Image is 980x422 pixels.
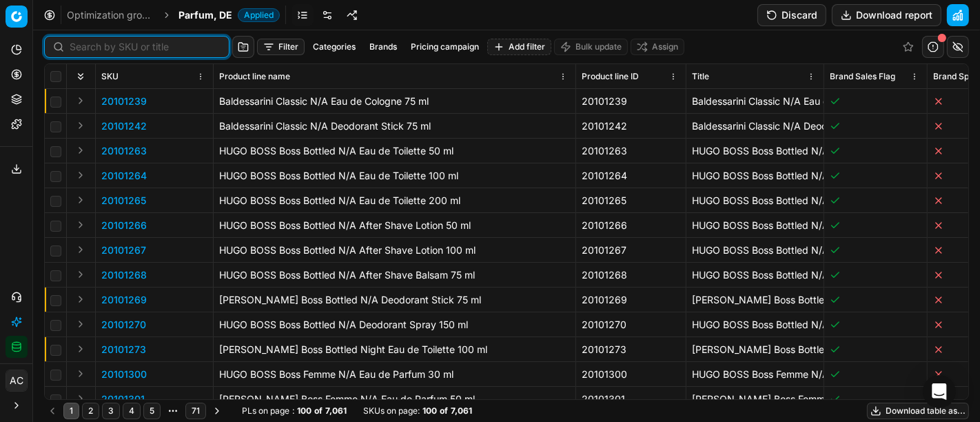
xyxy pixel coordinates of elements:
button: 20101269 [101,293,147,307]
div: HUGO BOSS Boss Bottled N/A After Shave Balsam 75 ml [219,268,570,282]
div: HUGO BOSS Boss Bottled N/A After Shave Lotion 50 ml [219,219,570,232]
p: 20101265 [101,194,146,208]
button: 20101239 [101,94,147,108]
button: 5 [143,403,161,419]
div: 20101301 [582,392,680,406]
button: 3 [102,403,120,419]
a: Optimization groups [67,8,155,22]
span: Product line name [219,71,290,82]
button: 20101242 [101,119,147,133]
nav: pagination [44,401,225,421]
button: Filter [257,39,305,55]
strong: of [440,405,448,416]
span: AC [6,370,27,391]
p: [PERSON_NAME] Boss Femme N/A Eau de Parfum 50 ml [692,392,818,406]
div: [PERSON_NAME] Boss Femme N/A Eau de Parfum 50 ml [219,392,570,406]
button: 4 [123,403,141,419]
strong: 100 [422,405,437,416]
button: 20101301 [101,392,145,406]
span: SKU [101,71,119,82]
div: 20101266 [582,219,680,232]
button: 20101268 [101,268,147,282]
button: Assign [631,39,684,55]
button: Download table as... [867,403,969,419]
div: HUGO BOSS Boss Bottled N/A Eau de Toilette 200 ml [219,194,570,208]
button: AC [6,370,28,392]
p: Baldessarini Classic N/A Eau de Cologne 75 ml [692,94,818,108]
button: Brands [364,39,402,55]
span: Parfum, DEApplied [178,8,280,22]
div: Baldessarini Classic N/A Deodorant Stick 75 ml [219,119,570,133]
button: Bulk update [554,39,628,55]
p: [PERSON_NAME] Boss Bottled N/A Deodorant Stick 75 ml [692,293,818,307]
div: 20101269 [582,293,680,307]
button: Expand [72,142,89,159]
div: HUGO BOSS Boss Bottled N/A Eau de Toilette 100 ml [219,169,570,183]
div: 20101268 [582,268,680,282]
span: PLs on page [242,405,289,416]
button: Discard [757,4,826,26]
button: Categories [307,39,361,55]
button: 20101264 [101,169,147,183]
button: Download report [832,4,941,26]
button: Expand [72,365,89,382]
div: 20101270 [582,318,680,332]
button: 20101263 [101,144,147,158]
button: Expand [72,291,89,308]
p: Baldessarini Classic N/A Deodorant Stick 75 ml [692,119,818,133]
button: 20101270 [101,318,146,332]
span: Brand Sales Flag [830,71,895,82]
div: HUGO BOSS Boss Bottled N/A After Shave Lotion 100 ml [219,243,570,257]
div: [PERSON_NAME] Boss Bottled N/A Deodorant Stick 75 ml [219,293,570,307]
div: Open Intercom Messenger [923,375,956,408]
div: Baldessarini Classic N/A Eau de Cologne 75 ml [219,94,570,108]
p: HUGO BOSS Boss Bottled N/A Eau de Toilette 50 ml [692,144,818,158]
button: 71 [185,403,206,419]
button: 1 [63,403,79,419]
input: Search by SKU or title [70,40,221,54]
button: Pricing campaign [405,39,484,55]
button: 20101267 [101,243,146,257]
p: [PERSON_NAME] Boss Bottled Night Eau de Toilette 100 ml [692,343,818,356]
div: 20101273 [582,343,680,356]
button: 20101266 [101,219,147,232]
strong: of [314,405,323,416]
p: HUGO BOSS Boss Bottled N/A After Shave Lotion 100 ml [692,243,818,257]
span: Applied [238,8,280,22]
button: Expand [72,266,89,283]
button: 2 [82,403,99,419]
div: 20101242 [582,119,680,133]
nav: breadcrumb [67,8,280,22]
div: : [242,405,347,416]
span: Product line ID [582,71,639,82]
button: Expand [72,316,89,332]
span: Title [692,71,709,82]
div: [PERSON_NAME] Boss Bottled Night Eau de Toilette 100 ml [219,343,570,356]
strong: 100 [297,405,312,416]
strong: 7,061 [325,405,347,416]
strong: 7,061 [451,405,472,416]
button: Go to previous page [44,403,61,419]
p: HUGO BOSS Boss Bottled N/A After Shave Lotion 50 ml [692,219,818,232]
p: HUGO BOSS Boss Bottled N/A After Shave Balsam 75 ml [692,268,818,282]
p: 20101300 [101,368,147,381]
div: 20101264 [582,169,680,183]
div: 20101300 [582,368,680,381]
button: Expand [72,390,89,407]
button: Expand [72,92,89,109]
button: Add filter [487,39,551,55]
p: HUGO BOSS Boss Bottled N/A Deodorant Spray 150 ml [692,318,818,332]
p: HUGO BOSS Boss Femme N/A Eau de Parfum 30 ml [692,368,818,381]
span: SKUs on page : [363,405,420,416]
div: 20101265 [582,194,680,208]
div: 20101239 [582,94,680,108]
